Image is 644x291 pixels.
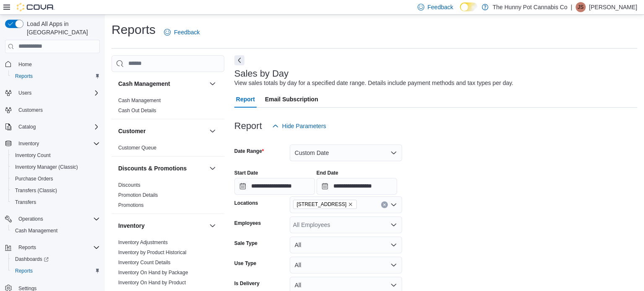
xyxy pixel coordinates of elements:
div: Customer [112,143,224,156]
span: Reports [12,71,100,81]
span: Inventory Count [12,150,100,160]
button: Users [15,88,35,98]
button: Discounts & Promotions [208,163,218,173]
h3: Cash Management [118,80,170,88]
h3: Customer [118,127,145,135]
button: All [290,257,402,273]
h3: Discounts & Promotions [118,164,187,173]
a: Inventory Manager (Classic) [12,162,81,172]
button: All [290,237,402,253]
span: Users [15,88,100,98]
span: Inventory by Product Historical [118,249,187,256]
span: Operations [18,216,43,222]
a: Dashboards [12,254,52,264]
span: Inventory On Hand by Package [118,269,188,276]
span: 2500 Hurontario St [293,200,357,209]
a: Dashboards [8,253,103,265]
span: Discounts [118,182,140,188]
span: [STREET_ADDRESS] [297,200,347,209]
button: Catalog [15,122,39,132]
div: View sales totals by day for a specified date range. Details include payment methods and tax type... [234,79,514,88]
button: Reports [8,70,103,82]
span: Transfers (Classic) [12,185,100,196]
label: Date Range [234,148,264,155]
label: Sale Type [234,240,257,247]
button: Open list of options [390,201,397,208]
button: Operations [15,214,47,224]
span: Reports [18,244,36,251]
button: Inventory Manager (Classic) [8,161,103,173]
span: Purchase Orders [12,174,100,184]
button: Reports [2,242,103,253]
span: Dashboards [15,256,49,263]
span: Email Subscription [265,91,318,108]
a: Inventory On Hand by Package [118,270,188,276]
input: Press the down key to open a popover containing a calendar. [317,178,397,195]
span: Load All Apps in [GEOGRAPHIC_DATA] [23,20,100,36]
span: Promotion Details [118,192,158,198]
a: Inventory Adjustments [118,239,168,245]
span: Reports [12,266,100,276]
a: Promotion Details [118,192,158,198]
label: Start Date [234,170,258,176]
a: Inventory Count [12,150,54,160]
span: Dashboards [12,254,100,264]
span: Home [18,61,32,68]
a: Cash Management [118,98,161,103]
span: Purchase Orders [15,175,53,182]
button: Custom Date [290,144,402,161]
div: Cash Management [112,95,224,119]
a: Feedback [161,24,203,41]
h1: Reports [112,21,156,38]
button: Customers [2,104,103,116]
button: Reports [8,265,103,277]
button: Next [234,55,244,65]
button: Inventory Count [8,149,103,161]
a: Customer Queue [118,145,156,151]
span: Catalog [15,122,100,132]
h3: Sales by Day [234,69,289,79]
span: JS [578,2,584,12]
span: Inventory Count [15,152,51,159]
h3: Report [234,121,262,131]
span: Feedback [428,3,453,11]
a: Inventory Count Details [118,260,171,265]
label: Use Type [234,260,256,267]
span: Inventory Count Details [118,259,171,266]
span: Cash Management [12,226,100,236]
label: Is Delivery [234,280,260,287]
p: The Hunny Pot Cannabis Co [493,2,567,12]
button: Cash Management [118,80,206,88]
span: Reports [15,268,33,274]
p: | [571,2,572,12]
a: Transfers [12,197,39,207]
button: Inventory [118,221,206,230]
button: Operations [2,213,103,225]
button: Home [2,58,103,70]
span: Transfers (Classic) [15,187,57,194]
span: Promotions [118,202,144,209]
label: Locations [234,200,258,206]
button: Cash Management [8,225,103,237]
span: Inventory [15,139,100,149]
button: Reports [15,242,39,252]
input: Dark Mode [460,3,478,11]
a: Home [15,59,35,70]
span: Transfers [12,197,100,207]
input: Press the down key to open a popover containing a calendar. [234,178,315,195]
a: Inventory by Product Historical [118,250,187,255]
button: Clear input [381,201,388,208]
a: Reports [12,71,36,81]
a: Discounts [118,182,140,188]
span: Home [15,59,100,70]
span: Customer Queue [118,144,156,151]
button: Remove 2500 Hurontario St from selection in this group [348,202,353,207]
img: Cova [17,3,55,11]
span: Operations [15,214,100,224]
a: Reports [12,266,36,276]
span: Inventory Manager (Classic) [12,162,100,172]
button: Hide Parameters [269,118,330,134]
span: Report [236,91,255,108]
span: Cash Management [15,227,57,234]
a: Purchase Orders [12,174,57,184]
